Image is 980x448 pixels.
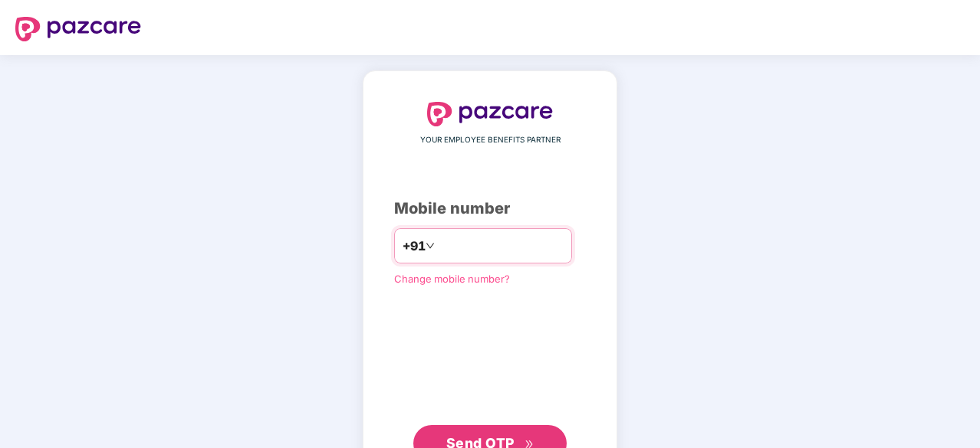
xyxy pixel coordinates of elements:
div: Mobile number [394,197,586,221]
img: logo [427,102,553,126]
span: +91 [403,237,426,256]
img: logo [15,17,141,41]
span: YOUR EMPLOYEE BENEFITS PARTNER [420,134,561,146]
span: down [426,241,435,250]
a: Change mobile number? [394,273,510,285]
